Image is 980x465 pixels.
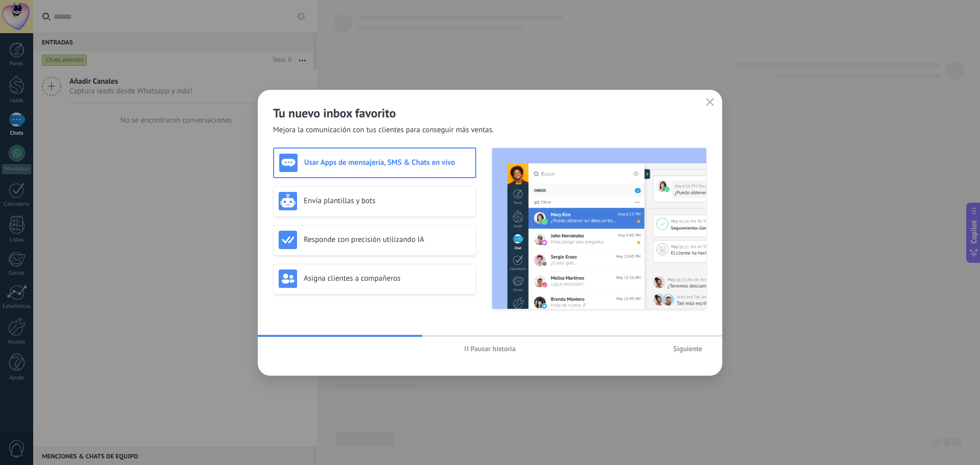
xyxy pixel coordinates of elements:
[304,235,471,244] h3: Responde con precisión utilizando IA
[304,274,471,283] h3: Asigna clientes a compañeros
[673,345,702,352] span: Siguiente
[304,158,470,167] h3: Usar Apps de mensajería, SMS & Chats en vivo
[273,105,707,121] h2: Tu nuevo inbox favorito
[304,196,471,206] h3: Envía plantillas y bots
[669,341,707,356] button: Siguiente
[471,345,516,352] span: Pausar historia
[460,341,521,356] button: Pausar historia
[273,125,494,135] span: Mejora la comunicación con tus clientes para conseguir más ventas.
